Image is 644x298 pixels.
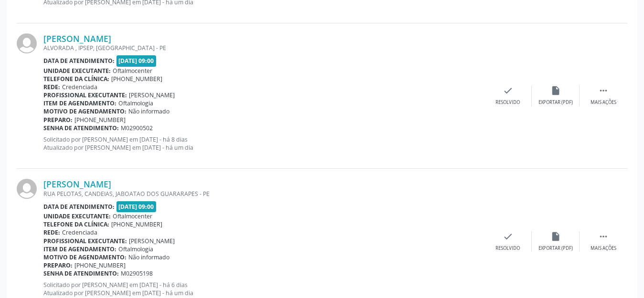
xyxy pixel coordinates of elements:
a: [PERSON_NAME] [43,179,111,189]
span: Credenciada [62,228,97,236]
span: M02905198 [121,269,153,277]
b: Preparo: [43,116,73,124]
span: [DATE] 09:00 [116,201,157,212]
b: Data de atendimento: [43,57,115,65]
i: check [503,85,513,96]
b: Preparo: [43,261,73,269]
b: Profissional executante: [43,91,127,99]
i: insert_drive_file [550,231,561,242]
span: [PERSON_NAME] [129,237,175,245]
b: Unidade executante: [43,67,111,75]
p: Solicitado por [PERSON_NAME] em [DATE] - há 6 dias Atualizado por [PERSON_NAME] em [DATE] - há um... [43,281,484,297]
b: Unidade executante: [43,212,111,220]
div: Mais ações [591,99,616,106]
div: Exportar (PDF) [538,99,573,106]
img: img [17,33,37,53]
span: Não informado [128,107,169,115]
div: Mais ações [591,245,616,252]
span: [PHONE_NUMBER] [111,75,162,83]
span: [PHONE_NUMBER] [74,261,126,269]
img: img [17,179,37,199]
b: Motivo de agendamento: [43,253,127,261]
b: Data de atendimento: [43,203,115,211]
b: Motivo de agendamento: [43,107,127,115]
b: Telefone da clínica: [43,220,109,228]
i: insert_drive_file [550,85,561,96]
i:  [598,85,609,96]
b: Senha de atendimento: [43,269,119,277]
div: Resolvido [496,99,520,106]
b: Senha de atendimento: [43,124,119,132]
span: Oftalmologia [118,99,153,107]
b: Telefone da clínica: [43,75,109,83]
span: M02900502 [121,124,153,132]
span: Oftalmocenter [113,212,152,220]
b: Item de agendamento: [43,99,116,107]
p: Solicitado por [PERSON_NAME] em [DATE] - há 8 dias Atualizado por [PERSON_NAME] em [DATE] - há um... [43,135,484,152]
b: Item de agendamento: [43,245,116,253]
span: [PERSON_NAME] [129,91,175,99]
div: Exportar (PDF) [538,245,573,252]
span: [PHONE_NUMBER] [111,220,162,228]
b: Rede: [43,228,60,236]
span: Oftalmologia [118,245,153,253]
span: Credenciada [62,83,97,91]
i: check [503,231,513,242]
span: Não informado [128,253,169,261]
span: [DATE] 09:00 [116,55,157,66]
b: Rede: [43,83,60,91]
div: Resolvido [496,245,520,252]
div: ALVORADA , IPSEP, [GEOGRAPHIC_DATA] - PE [43,44,484,52]
i:  [598,231,609,242]
a: [PERSON_NAME] [43,33,111,44]
span: [PHONE_NUMBER] [74,116,126,124]
span: Oftalmocenter [113,67,152,75]
b: Profissional executante: [43,237,127,245]
div: RUA PELOTAS, CANDEIAS, JABOATAO DOS GUARARAPES - PE [43,190,484,198]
